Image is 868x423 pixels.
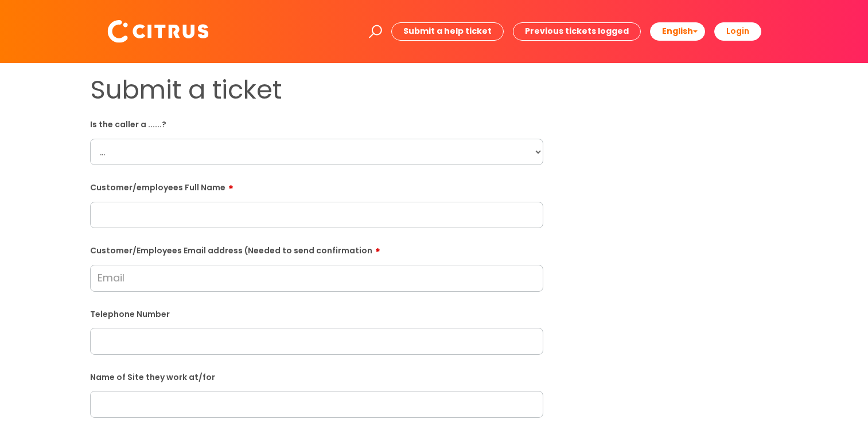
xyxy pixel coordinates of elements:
[90,242,543,256] label: Customer/Employees Email address (Needed to send confirmation
[714,22,761,40] a: Login
[662,25,693,37] span: English
[90,117,543,130] label: Is the caller a ......?
[90,265,543,291] input: Email
[391,22,504,40] a: Submit a help ticket
[90,179,543,193] label: Customer/employees Full Name
[726,25,749,37] b: Login
[90,75,543,105] h1: Submit a ticket
[90,307,543,319] label: Telephone Number
[90,370,543,382] label: Name of Site they work at/for
[513,22,641,40] a: Previous tickets logged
